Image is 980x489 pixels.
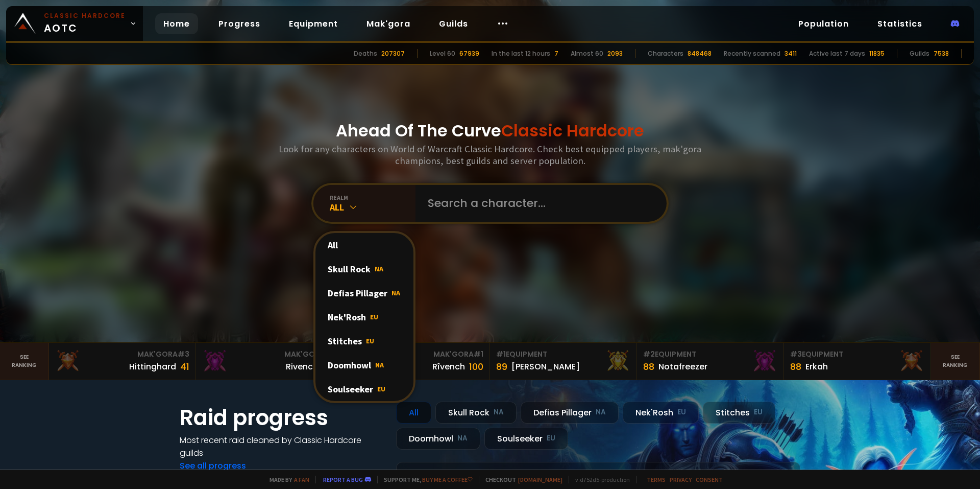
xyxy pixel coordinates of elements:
[315,377,413,401] div: Soulseeker
[457,433,468,444] small: NA
[790,360,801,374] div: 88
[343,343,490,380] a: Mak'Gora#1Rîvench100
[623,402,699,424] div: Nek'Rosh
[49,343,196,380] a: Mak'Gora#3Hittinghard41
[44,11,126,36] span: AOTC
[129,360,176,373] div: Hittinghard
[648,49,683,58] div: Characters
[375,360,384,369] span: NA
[496,349,506,359] span: # 1
[571,49,603,58] div: Almost 60
[44,11,126,20] small: Classic Hardcore
[703,402,775,424] div: Stitches
[931,343,980,380] a: Seeranking
[315,233,413,257] div: All
[688,49,712,58] div: 848468
[696,476,723,483] a: Consent
[315,305,413,329] div: Nek'Rosh
[155,13,198,34] a: Home
[422,476,473,483] a: Buy me a coffee
[521,402,619,424] div: Defias Pillager
[375,264,383,273] span: NA
[869,49,885,58] div: 11835
[263,476,309,483] span: Made by
[643,349,777,360] div: Equipment
[180,434,384,459] h4: Most recent raid cleaned by Classic Hardcore guilds
[547,433,555,444] small: EU
[459,49,479,58] div: 67939
[180,360,189,374] div: 41
[330,201,415,213] div: All
[315,281,413,305] div: Defias Pillager
[934,49,949,58] div: 7538
[377,476,473,483] span: Support me,
[647,476,666,483] a: Terms
[469,360,483,374] div: 100
[315,329,413,353] div: Stitches
[607,49,623,58] div: 2093
[315,257,413,281] div: Skull Rock
[286,360,318,373] div: Rivench
[496,349,630,360] div: Equipment
[484,428,568,450] div: Soulseeker
[396,462,800,489] a: [DATE]zgpetri on godDefias Pillager8 /90
[315,353,413,377] div: Doomhowl
[474,349,483,359] span: # 1
[809,49,865,58] div: Active last 7 days
[643,349,655,359] span: # 2
[275,143,705,167] h3: Look for any characters on World of Warcraft Classic Hardcore. Check best equipped players, mak'g...
[370,312,378,321] span: EU
[366,336,374,345] span: EU
[202,349,336,360] div: Mak'Gora
[518,476,562,483] a: [DOMAIN_NAME]
[637,343,784,380] a: #2Equipment88Notafreezer
[643,360,654,374] div: 88
[55,349,189,360] div: Mak'Gora
[180,402,384,434] h1: Raid progress
[658,360,707,373] div: Notafreezer
[784,343,931,380] a: #3Equipment88Erkah
[754,407,763,417] small: EU
[596,407,606,417] small: NA
[490,343,637,380] a: #1Equipment89[PERSON_NAME]
[501,119,644,142] span: Classic Hardcore
[323,476,363,483] a: Report a bug
[790,349,802,359] span: # 3
[396,402,431,424] div: All
[724,49,780,58] div: Recently scanned
[281,13,346,34] a: Equipment
[196,343,343,380] a: Mak'Gora#2Rivench100
[511,360,580,373] div: [PERSON_NAME]
[494,407,504,417] small: NA
[479,476,562,483] span: Checkout
[492,49,550,58] div: In the last 12 hours
[396,428,480,450] div: Doomhowl
[180,460,246,472] a: See all progress
[381,49,405,58] div: 207307
[569,476,630,483] span: v. d752d5 - production
[432,360,465,373] div: Rîvench
[178,349,189,359] span: # 3
[422,185,654,222] input: Search a character...
[336,119,644,143] h1: Ahead Of The Curve
[496,360,507,374] div: 89
[554,49,558,58] div: 7
[910,49,929,58] div: Guilds
[6,6,143,41] a: Classic HardcoreAOTC
[377,384,385,393] span: EU
[677,407,686,417] small: EU
[869,13,930,34] a: Statistics
[431,13,476,34] a: Guilds
[354,49,377,58] div: Deaths
[435,402,517,424] div: Skull Rock
[790,13,857,34] a: Population
[430,49,455,58] div: Level 60
[391,288,400,297] span: NA
[349,349,483,360] div: Mak'Gora
[294,476,309,483] a: a fan
[330,194,415,201] div: realm
[670,476,692,483] a: Privacy
[805,360,828,373] div: Erkah
[210,13,268,34] a: Progress
[785,49,797,58] div: 3411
